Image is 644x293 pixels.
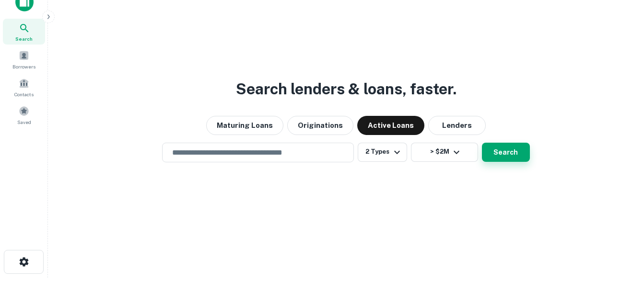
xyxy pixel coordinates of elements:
[236,78,457,101] h3: Search lenders & loans, faster.
[3,74,45,100] a: Contacts
[287,116,353,135] button: Originations
[3,102,45,128] a: Saved
[15,35,33,43] span: Search
[17,118,31,126] span: Saved
[3,46,45,72] a: Borrowers
[411,143,478,162] button: > $2M
[12,63,35,70] span: Borrowers
[596,216,644,262] iframe: Chat Widget
[14,90,34,98] span: Contacts
[3,19,45,45] a: Search
[358,143,407,162] button: 2 Types
[482,143,530,162] button: Search
[357,116,424,135] button: Active Loans
[428,116,486,135] button: Lenders
[206,116,283,135] button: Maturing Loans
